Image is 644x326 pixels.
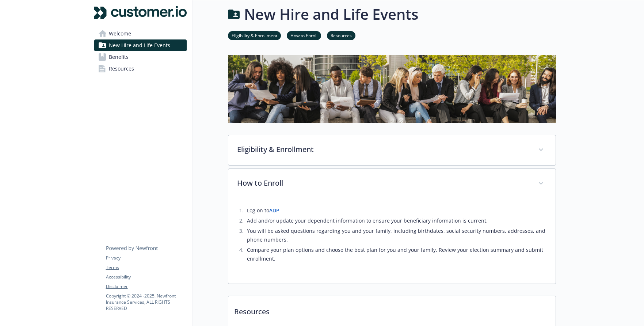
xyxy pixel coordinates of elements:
span: Benefits [109,51,129,63]
span: New Hire and Life Events [109,39,170,51]
a: Privacy [106,255,186,261]
img: new hire page banner [228,55,556,123]
div: How to Enroll [228,199,556,284]
h1: New Hire and Life Events [244,3,418,25]
a: ADP [269,207,279,214]
a: Benefits [94,51,187,63]
p: Copyright © 2024 - 2025 , Newfront Insurance Services, ALL RIGHTS RESERVED [106,293,186,311]
span: Welcome [109,28,131,39]
a: Accessibility [106,274,186,280]
p: Resources [228,296,556,323]
a: How to Enroll [287,32,321,39]
div: Eligibility & Enrollment [228,135,556,165]
a: Resources [327,32,355,39]
li: Add and/or update your dependent information to ensure your beneficiary information is current. [245,216,547,225]
a: Terms [106,264,186,271]
li: Log on to [245,206,547,215]
li: You will be asked questions regarding you and your family, including birthdates, social security ... [245,227,547,244]
span: Resources [109,63,134,75]
a: Resources [94,63,187,75]
p: How to Enroll [237,178,529,189]
div: How to Enroll [228,169,556,199]
li: Compare your plan options and choose the best plan for you and your family. Review your election ... [245,246,547,263]
a: Welcome [94,28,187,39]
a: Eligibility & Enrollment [228,32,281,39]
a: New Hire and Life Events [94,39,187,51]
p: Eligibility & Enrollment [237,144,529,155]
a: Disclaimer [106,283,186,290]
